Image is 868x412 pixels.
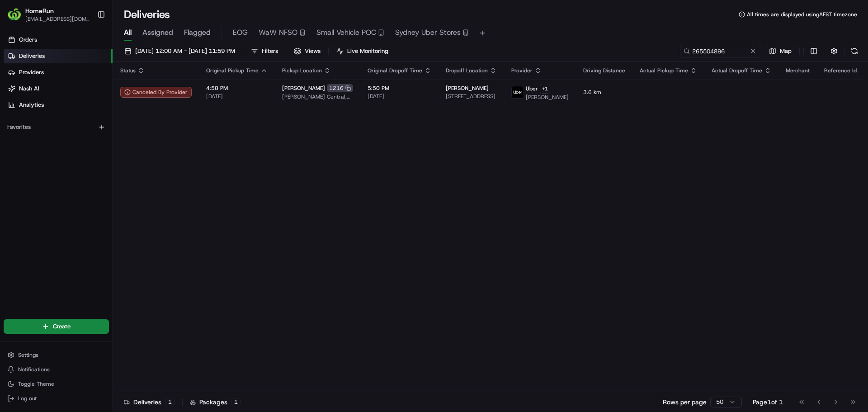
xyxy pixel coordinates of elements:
[124,398,175,407] div: Deliveries
[4,33,113,47] a: Orders
[120,45,239,57] button: [DATE] 12:00 AM - [DATE] 11:59 PM
[332,45,392,57] button: Live Monitoring
[120,87,192,98] button: Canceled By Provider
[753,398,783,407] div: Page 1 of 1
[4,65,113,80] a: Providers
[282,85,325,92] span: [PERSON_NAME]
[233,27,248,38] span: EOG
[526,85,538,92] span: Uber
[25,6,54,15] button: HomeRun
[765,45,796,57] button: Map
[848,45,861,57] button: Refresh
[53,322,71,331] span: Create
[206,93,268,100] span: [DATE]
[305,47,321,55] span: Views
[7,7,22,22] img: HomeRun
[347,47,388,55] span: Live Monitoring
[712,67,762,74] span: Actual Dropoff Time
[680,45,761,57] input: Type to search
[124,7,170,22] h1: Deliveries
[282,93,353,100] span: [PERSON_NAME] Central, [STREET_ADDRESS][PERSON_NAME][PERSON_NAME]
[583,89,625,96] span: 3.6 km
[19,52,45,60] span: Deliveries
[663,398,707,407] p: Rows per page
[4,319,109,334] button: Create
[231,398,241,406] div: 1
[4,378,109,390] button: Toggle Theme
[824,67,857,74] span: Reference Id
[18,395,37,402] span: Log out
[446,67,488,74] span: Dropoff Location
[19,68,44,76] span: Providers
[135,47,235,55] span: [DATE] 12:00 AM - [DATE] 11:59 PM
[19,101,44,109] span: Analytics
[4,98,113,112] a: Analytics
[4,363,109,376] button: Notifications
[184,27,211,38] span: Flagged
[446,93,497,100] span: [STREET_ADDRESS]
[18,351,38,359] span: Settings
[259,27,297,38] span: WaW NFSO
[290,45,325,57] button: Views
[786,67,810,74] span: Merchant
[19,36,37,44] span: Orders
[206,67,259,74] span: Original Pickup Time
[780,47,792,55] span: Map
[747,11,857,18] span: All times are displayed using AEST timezone
[526,94,569,101] span: [PERSON_NAME]
[206,85,268,92] span: 4:58 PM
[282,67,322,74] span: Pickup Location
[18,380,54,388] span: Toggle Theme
[583,67,625,74] span: Driving Distance
[4,81,113,96] a: Nash AI
[4,4,94,25] button: HomeRunHomeRun[EMAIL_ADDRESS][DOMAIN_NAME]
[368,67,422,74] span: Original Dropoff Time
[511,67,533,74] span: Provider
[512,86,524,98] img: uber-new-logo.jpeg
[368,85,431,92] span: 5:50 PM
[4,349,109,361] button: Settings
[124,27,132,38] span: All
[368,93,431,100] span: [DATE]
[4,120,109,134] div: Favorites
[25,15,90,23] button: [EMAIL_ADDRESS][DOMAIN_NAME]
[327,84,353,92] div: 1216
[120,67,136,74] span: Status
[19,85,39,93] span: Nash AI
[540,84,550,94] button: +1
[446,85,489,92] span: [PERSON_NAME]
[316,27,376,38] span: Small Vehicle POC
[18,366,50,373] span: Notifications
[640,67,688,74] span: Actual Pickup Time
[4,392,109,405] button: Log out
[262,47,278,55] span: Filters
[247,45,282,57] button: Filters
[190,398,241,407] div: Packages
[165,398,175,406] div: 1
[395,27,461,38] span: Sydney Uber Stores
[142,27,173,38] span: Assigned
[4,49,113,63] a: Deliveries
